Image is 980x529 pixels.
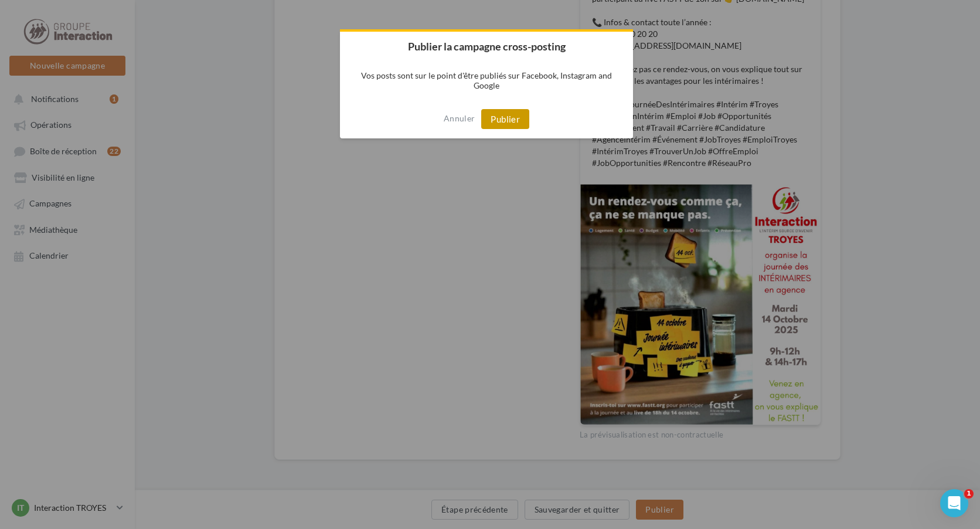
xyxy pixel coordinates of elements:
h2: Publier la campagne cross-posting [340,32,633,61]
iframe: Intercom live chat [940,489,968,517]
p: Vos posts sont sur le point d'être publiés sur Facebook, Instagram and Google [340,61,633,100]
button: Publier [481,109,529,129]
button: Annuler [444,109,475,128]
span: 1 [964,489,974,499]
